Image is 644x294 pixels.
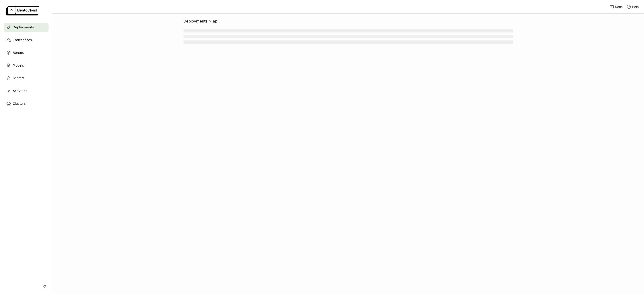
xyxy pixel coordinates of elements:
[13,25,34,30] span: Deployments
[208,19,213,24] span: >
[13,63,24,68] span: Models
[13,75,24,81] span: Secrets
[13,88,27,94] span: Activities
[13,37,32,43] span: Codespaces
[610,5,622,9] a: Docs
[4,48,49,57] a: Bentos
[632,5,639,9] span: Help
[184,19,208,24] span: Deployments
[13,101,26,106] span: Clusters
[13,50,24,55] span: Bentos
[184,19,513,24] nav: Breadcrumbs navigation
[4,74,49,83] a: Secrets
[213,19,218,24] span: api
[615,5,622,9] span: Docs
[4,61,49,70] a: Models
[4,86,49,95] a: Activities
[4,99,49,108] a: Clusters
[627,5,639,9] div: Help
[6,6,39,15] img: logo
